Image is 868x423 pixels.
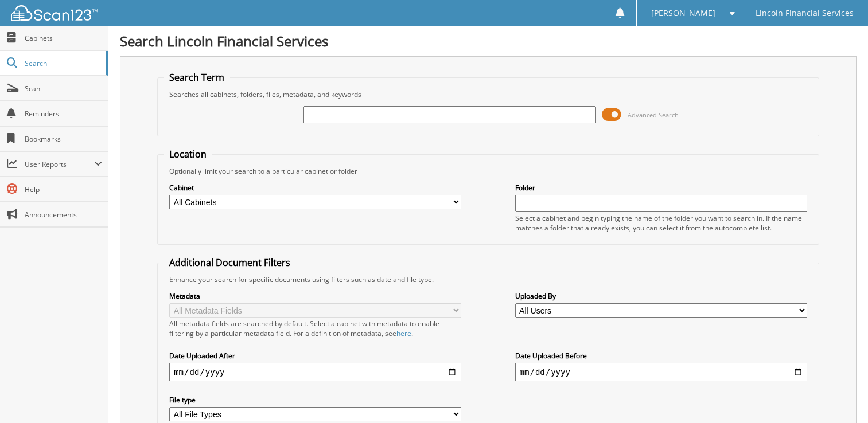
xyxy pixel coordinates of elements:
[169,183,461,193] label: Cabinet
[515,351,807,361] label: Date Uploaded Before
[515,291,807,301] label: Uploaded By
[515,363,807,381] input: end
[164,256,296,269] legend: Additional Document Filters
[25,84,102,93] span: Scan
[120,32,857,50] h1: Search Lincoln Financial Services
[164,166,813,176] div: Optionally limit your search to a particular cabinet or folder
[25,210,102,220] span: Announcements
[169,395,461,405] label: File type
[515,183,807,193] label: Folder
[25,33,102,43] span: Cabinets
[164,89,813,99] div: Searches all cabinets, folders, files, metadata, and keywords
[25,159,94,169] span: User Reports
[25,109,102,119] span: Reminders
[169,319,461,338] div: All metadata fields are searched by default. Select a cabinet with metadata to enable filtering b...
[25,185,102,194] span: Help
[11,5,98,21] img: scan123-logo-white.svg
[396,328,411,338] a: here
[651,10,715,17] span: [PERSON_NAME]
[169,291,461,301] label: Metadata
[628,111,679,119] span: Advanced Search
[164,275,813,284] div: Enhance your search for specific documents using filters such as date and file type.
[811,368,868,423] iframe: Chat Widget
[169,363,461,381] input: start
[164,71,230,84] legend: Search Term
[169,351,461,361] label: Date Uploaded After
[25,58,100,68] span: Search
[515,213,807,233] div: Select a cabinet and begin typing the name of the folder you want to search in. If the name match...
[25,134,102,144] span: Bookmarks
[756,10,854,17] span: Lincoln Financial Services
[164,148,212,160] legend: Location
